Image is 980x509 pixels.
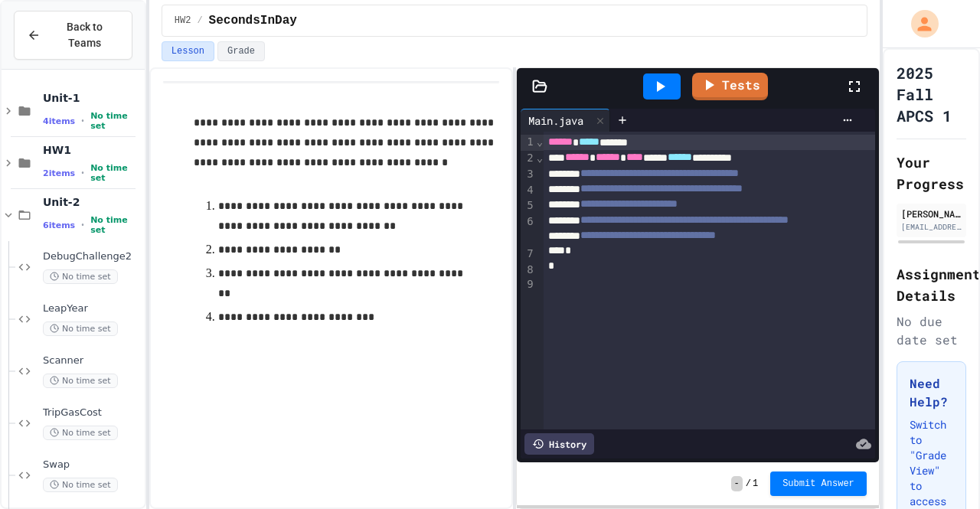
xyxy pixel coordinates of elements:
div: 4 [521,183,536,199]
span: • [81,219,84,231]
span: Swap [43,458,142,471]
span: No time set [90,163,142,183]
div: 3 [521,167,536,183]
span: • [81,167,84,179]
div: [EMAIL_ADDRESS][DOMAIN_NAME] [901,221,962,233]
span: Unit-2 [43,195,142,209]
span: No time set [43,321,118,336]
span: SecondsInDay [209,11,297,30]
span: No time set [43,478,118,492]
h2: Your Progress [897,152,966,194]
button: Back to Teams [14,11,132,60]
a: Tests [692,73,768,100]
div: 7 [521,246,536,263]
div: [PERSON_NAME] [901,207,962,220]
iframe: chat widget [853,381,965,446]
div: No due date set [897,312,966,349]
span: Fold line [536,135,544,148]
div: Main.java [521,113,591,129]
div: Main.java [521,109,610,132]
div: History [524,433,594,455]
span: Submit Answer [782,478,854,490]
div: 5 [521,198,536,214]
span: Scanner [43,354,142,367]
span: HW1 [43,143,142,157]
div: 8 [521,263,536,278]
span: 2 items [43,168,75,178]
h3: Need Help? [910,374,953,411]
span: No time set [43,269,118,284]
span: Back to Teams [50,19,119,51]
h1: 2025 Fall APCS 1 [897,62,966,126]
div: 9 [521,277,536,292]
span: 6 items [43,220,75,230]
iframe: chat widget [916,448,965,494]
span: No time set [43,426,118,440]
div: My Account [895,6,942,41]
span: / [746,478,751,490]
div: 1 [521,135,536,151]
span: 4 items [43,116,75,126]
span: DebugChallenge2 [43,250,142,263]
span: HW2 [175,15,191,27]
button: Submit Answer [770,471,867,496]
div: 2 [521,151,536,167]
span: Unit-1 [43,91,142,105]
span: No time set [90,215,142,235]
h2: Assignment Details [897,263,966,306]
span: No time set [90,111,142,131]
span: - [731,476,743,491]
span: LeapYear [43,302,142,315]
button: Grade [217,41,265,61]
button: Lesson [162,41,214,61]
span: / [197,15,202,27]
span: 1 [753,478,758,490]
span: TripGasCost [43,406,142,419]
span: Fold line [536,152,544,164]
div: 6 [521,214,536,246]
span: No time set [43,374,118,388]
span: • [81,115,84,127]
